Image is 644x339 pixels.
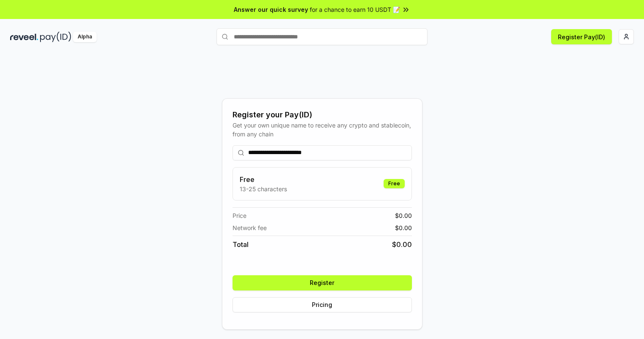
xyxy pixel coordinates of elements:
[395,211,412,220] span: $ 0.00
[551,29,612,44] button: Register Pay(ID)
[73,32,97,42] div: Alpha
[233,211,246,220] span: Price
[240,184,287,193] p: 13-25 characters
[234,5,308,14] span: Answer our quick survey
[233,275,412,290] button: Register
[233,239,249,250] span: Total
[395,223,412,232] span: $ 0.00
[40,32,71,42] img: pay_id
[233,223,267,232] span: Network fee
[233,297,412,312] button: Pricing
[310,5,400,14] span: for a chance to earn 10 USDT 📝
[384,179,405,188] div: Free
[240,174,287,184] h3: Free
[233,121,412,138] div: Get your own unique name to receive any crypto and stablecoin, from any chain
[10,32,38,42] img: reveel_dark
[233,109,412,121] div: Register your Pay(ID)
[392,239,412,250] span: $ 0.00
